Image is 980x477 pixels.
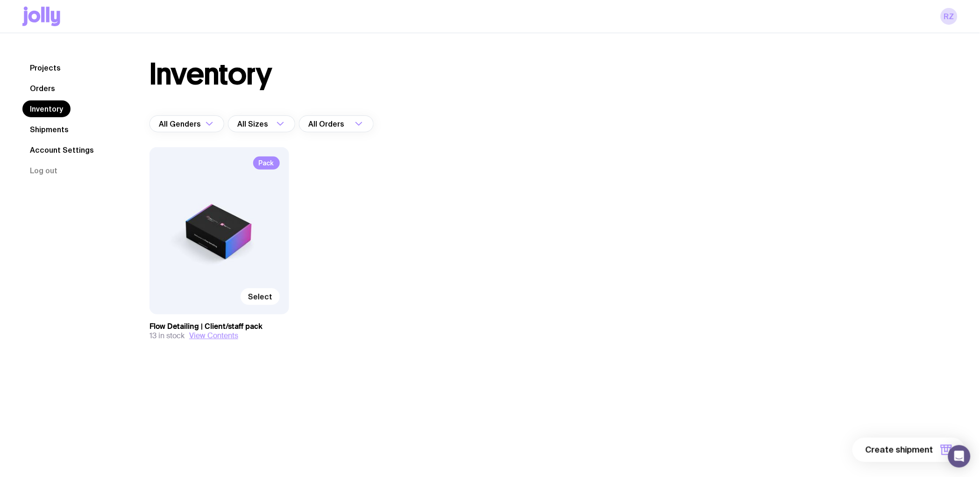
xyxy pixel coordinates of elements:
[346,115,352,132] input: Search for option
[189,331,238,341] button: View Contents
[22,100,71,117] a: Inventory
[248,292,272,301] span: Select
[22,162,65,179] button: Log out
[308,115,346,132] span: All Orders
[237,115,270,132] span: All Sizes
[22,59,68,76] a: Projects
[948,445,971,468] div: Open Intercom Messenger
[270,115,274,132] input: Search for option
[22,142,101,158] a: Account Settings
[149,115,224,132] div: Search for option
[228,115,295,132] div: Search for option
[941,8,958,25] a: RZ
[866,444,933,456] span: Create shipment
[149,322,289,331] h3: Flow Detailing | Client/staff pack
[149,59,272,89] h1: Inventory
[852,438,965,462] button: Create shipment
[22,80,63,97] a: Orders
[149,331,185,341] span: 13 in stock
[253,157,280,170] span: Pack
[299,115,374,132] div: Search for option
[159,115,203,132] span: All Genders
[22,121,76,138] a: Shipments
